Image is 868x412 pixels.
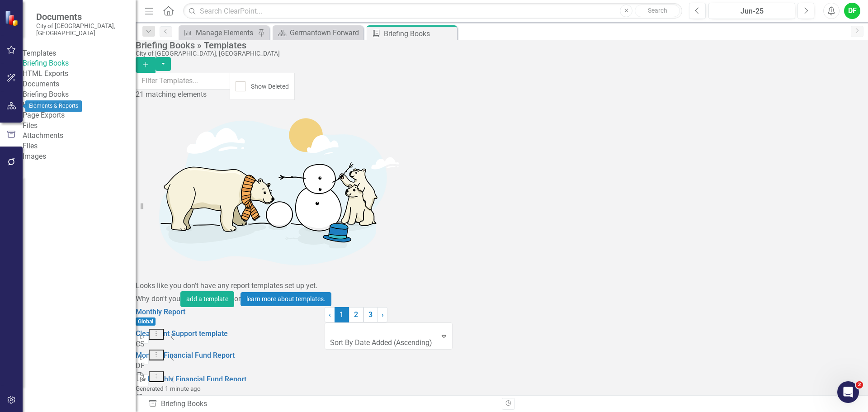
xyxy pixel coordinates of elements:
[136,100,407,281] img: Getting started
[275,27,361,38] a: Germantown Forward
[712,6,792,17] div: Jun-25
[136,339,325,350] div: CS
[635,5,680,17] button: Search
[136,385,201,392] small: Generated 1 minute ago
[23,131,136,141] a: Attachments
[708,3,795,19] button: Jun-25
[136,294,180,303] span: Why don't you
[23,58,136,69] a: Briefing Books
[251,82,289,91] div: Show Deleted
[330,338,432,348] div: Sort By Date Added (Ascending)
[290,27,361,38] div: Germantown Forward
[23,79,136,90] div: Documents
[349,307,363,322] a: 2
[23,48,136,59] div: Templates
[136,317,156,326] span: Global
[382,310,384,319] span: ›
[136,308,185,316] a: Monthly Report
[23,90,136,100] a: Briefing Books
[23,121,136,131] div: Files
[136,329,228,338] a: ClearPoint Support template
[36,11,127,22] span: Documents
[856,381,863,388] span: 2
[335,307,349,322] span: 1
[648,7,667,14] span: Search
[23,141,136,152] a: Files
[241,292,331,306] a: learn more about templates.
[136,361,325,371] div: DF
[23,110,136,121] a: Page Exports
[384,28,455,39] div: Briefing Books
[363,307,378,322] a: 3
[36,22,127,37] small: City of [GEOGRAPHIC_DATA], [GEOGRAPHIC_DATA]
[181,27,255,38] a: Manage Elements
[136,281,868,291] div: Looks like you don't have any report templates set up yet.
[23,100,136,110] a: HTML Exports
[183,3,682,19] input: Search ClearPoint...
[23,152,136,162] a: Images
[23,69,136,79] a: HTML Exports
[844,3,860,19] button: DF
[147,375,246,384] a: Monthly Financial Fund Report
[136,40,863,50] div: Briefing Books » Templates
[136,50,863,57] div: City of [GEOGRAPHIC_DATA], [GEOGRAPHIC_DATA]
[136,90,230,100] div: 21 matching elements
[136,73,230,90] input: Filter Templates...
[25,100,82,112] div: Elements & Reports
[234,294,241,303] span: or
[148,399,495,409] div: Briefing Books
[136,351,235,360] a: Monthly Financial Fund Report
[329,310,331,319] span: ‹
[196,27,255,38] div: Manage Elements
[180,291,234,307] button: add a template
[837,381,859,403] iframe: Intercom live chat
[5,10,20,26] img: ClearPoint Strategy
